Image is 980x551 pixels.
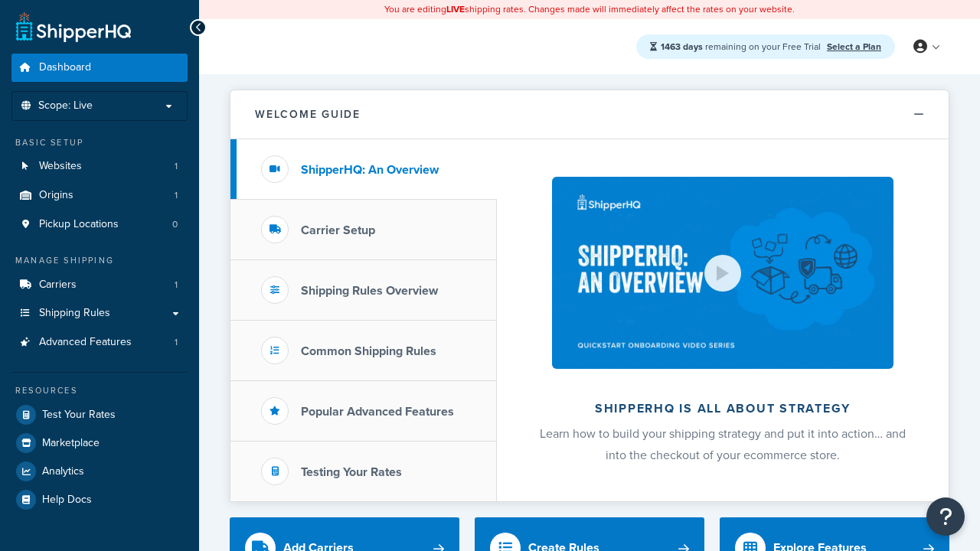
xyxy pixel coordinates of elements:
[301,163,439,177] h3: ShipperHQ: An Overview
[11,429,188,457] a: Marketplace
[42,437,100,450] span: Marketplace
[11,486,188,514] a: Help Docs
[827,40,881,54] a: Select a Plan
[175,279,178,292] span: 1
[11,384,188,397] div: Resources
[11,458,188,485] a: Analytics
[301,284,438,298] h3: Shipping Rules Overview
[39,189,73,202] span: Origins
[230,90,949,139] button: Welcome Guide
[39,336,132,349] span: Advanced Features
[11,299,188,328] a: Shipping Rules
[11,328,188,357] li: Advanced Features
[11,210,188,239] a: Pickup Locations0
[301,405,454,419] h3: Popular Advanced Features
[172,218,178,231] span: 0
[11,271,188,299] a: Carriers1
[39,307,110,320] span: Shipping Rules
[446,2,465,16] b: LIVE
[301,465,402,479] h3: Testing Your Rates
[11,328,188,357] a: Advanced Features1
[11,54,188,82] a: Dashboard
[661,40,703,54] strong: 1463 days
[11,152,188,181] li: Websites
[11,181,188,210] a: Origins1
[255,109,361,120] h2: Welcome Guide
[11,136,188,149] div: Basic Setup
[42,409,116,422] span: Test Your Rates
[39,218,119,231] span: Pickup Locations
[11,152,188,181] a: Websites1
[661,40,823,54] span: remaining on your Free Trial
[175,189,178,202] span: 1
[540,425,906,464] span: Learn how to build your shipping strategy and put it into action… and into the checkout of your e...
[11,271,188,299] li: Carriers
[537,402,908,416] h2: ShipperHQ is all about strategy
[11,254,188,267] div: Manage Shipping
[552,177,893,369] img: ShipperHQ is all about strategy
[11,210,188,239] li: Pickup Locations
[39,279,77,292] span: Carriers
[175,336,178,349] span: 1
[301,344,436,358] h3: Common Shipping Rules
[11,401,188,429] a: Test Your Rates
[175,160,178,173] span: 1
[39,160,82,173] span: Websites
[301,223,375,237] h3: Carrier Setup
[926,497,965,536] button: Open Resource Center
[11,181,188,210] li: Origins
[42,494,92,507] span: Help Docs
[38,99,93,112] span: Scope: Live
[39,61,91,74] span: Dashboard
[42,465,84,478] span: Analytics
